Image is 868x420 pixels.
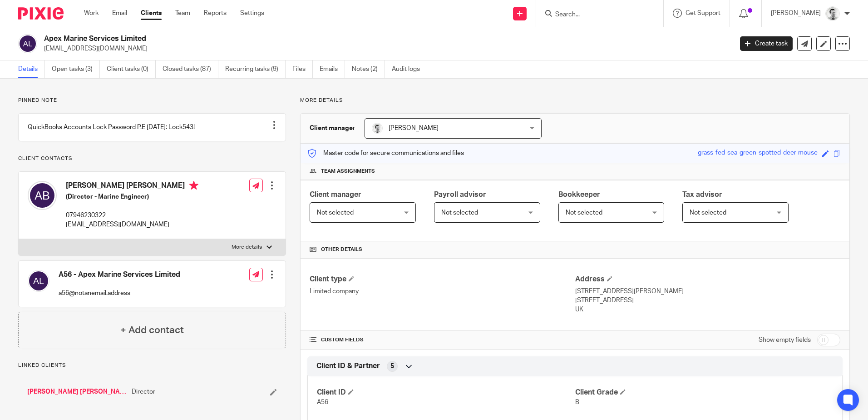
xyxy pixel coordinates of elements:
[132,387,155,396] span: Director
[18,60,45,78] a: Details
[390,362,394,371] span: 5
[107,60,156,78] a: Client tasks (0)
[825,6,840,21] img: Andy_2025.jpg
[175,9,190,18] a: Team
[310,275,575,284] h4: Client type
[686,10,720,16] span: Get Support
[307,149,464,158] p: Master code for secure communications and files
[66,211,198,220] p: 07946230322
[52,60,100,78] a: Open tasks (3)
[441,210,478,216] span: Not selected
[310,336,575,344] h4: CUSTOM FIELDS
[759,335,811,345] label: Show empty fields
[316,361,380,371] span: Client ID & Partner
[18,7,64,20] img: Pixie
[389,125,439,131] span: [PERSON_NAME]
[66,220,198,229] p: [EMAIL_ADDRESS][DOMAIN_NAME]
[28,270,49,292] img: svg%3E
[292,60,313,78] a: Files
[317,388,575,397] h4: Client ID
[575,399,579,405] span: B
[66,181,198,192] h4: [PERSON_NAME] [PERSON_NAME]
[18,97,286,104] p: Pinned note
[558,191,600,198] span: Bookkeeper
[310,124,355,133] h3: Client manager
[310,191,361,198] span: Client manager
[575,305,840,314] p: UK
[575,287,840,296] p: [STREET_ADDRESS][PERSON_NAME]
[120,323,184,337] h4: + Add contact
[59,270,180,280] h4: A56 - Apex Marine Services Limited
[771,9,821,18] p: [PERSON_NAME]
[300,97,850,104] p: More details
[690,210,726,216] span: Not selected
[575,388,833,397] h4: Client Grade
[352,60,385,78] a: Notes (2)
[317,210,354,216] span: Not selected
[321,246,362,253] span: Other details
[84,9,99,18] a: Work
[112,9,127,18] a: Email
[554,11,636,19] input: Search
[698,148,818,159] div: grass-fed-sea-green-spotted-deer-mouse
[27,387,127,396] a: [PERSON_NAME] [PERSON_NAME]
[18,34,37,53] img: svg%3E
[225,60,286,78] a: Recurring tasks (9)
[141,9,162,18] a: Clients
[18,362,286,369] p: Linked clients
[59,289,180,298] p: a56@notanemail.address
[320,60,345,78] a: Emails
[189,181,198,190] i: Primary
[740,36,793,51] a: Create task
[18,155,286,162] p: Client contacts
[310,287,575,296] p: Limited company
[575,296,840,305] p: [STREET_ADDRESS]
[321,168,375,175] span: Team assignments
[204,9,227,18] a: Reports
[163,60,218,78] a: Closed tasks (87)
[434,191,486,198] span: Payroll advisor
[232,244,262,251] p: More details
[682,191,722,198] span: Tax advisor
[66,192,198,201] h5: (Director - Marine Engineer)
[566,210,602,216] span: Not selected
[372,123,383,134] img: Andy_2025.jpg
[28,181,57,210] img: svg%3E
[317,399,328,405] span: A56
[392,60,427,78] a: Audit logs
[240,9,264,18] a: Settings
[44,44,726,53] p: [EMAIL_ADDRESS][DOMAIN_NAME]
[44,34,590,44] h2: Apex Marine Services Limited
[575,275,840,284] h4: Address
